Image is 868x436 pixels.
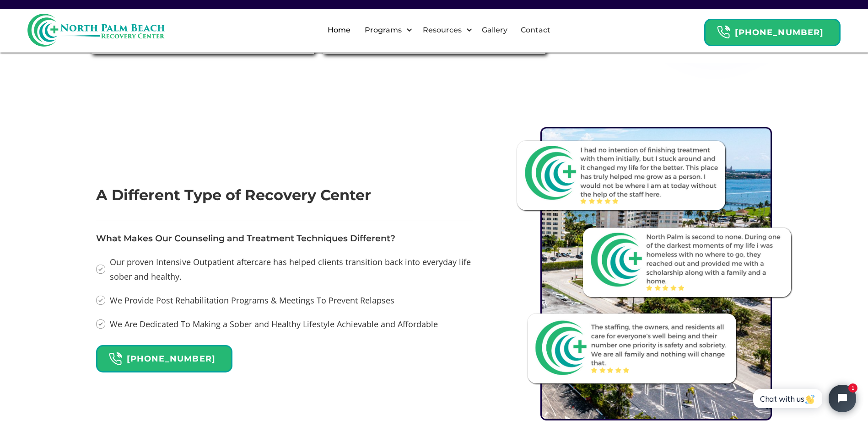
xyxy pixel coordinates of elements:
[96,234,473,243] div: What Makes Our Counseling and Treatment Techniques Different?
[96,184,473,206] h2: A Different Type of Recovery Center
[108,352,122,366] img: Header Calendar Icons
[583,228,791,297] img: Review From North Palm Recovery Center 2
[127,354,216,364] strong: [PHONE_NUMBER]
[110,317,438,331] div: We Are Dedicated To Making a Sober and Healthy Lifestyle Achievable and Affordable
[515,16,556,45] a: Contact
[743,377,864,420] iframe: Tidio Chat
[735,27,824,37] strong: [PHONE_NUMBER]
[704,14,841,46] a: Header Calendar Icons[PHONE_NUMBER]
[528,314,736,383] img: Review From North Palm Recovery Center 3
[362,25,404,36] div: Programs
[322,16,356,45] a: Home
[421,25,464,36] div: Resources
[517,141,725,210] img: Review From North Palm Recovery Center 1
[476,16,513,45] a: Gallery
[110,255,473,284] div: Our proven Intensive Outpatient aftercare has helped clients transition back into everyday life s...
[415,16,475,45] div: Resources
[96,340,232,372] a: Header Calendar Icons[PHONE_NUMBER]
[717,25,730,39] img: Header Calendar Icons
[357,16,415,45] div: Programs
[110,293,394,308] div: We Provide Post Rehabilitation Programs & Meetings To Prevent Relapses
